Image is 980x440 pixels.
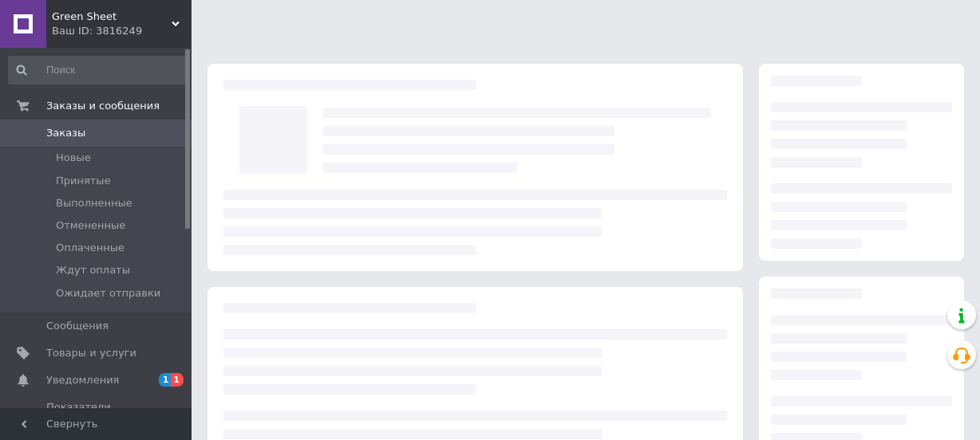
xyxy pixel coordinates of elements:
span: Green Sheet [52,10,172,24]
input: Поиск [8,56,188,84]
span: Уведомления [46,373,119,387]
span: Выполненные [56,196,132,210]
span: Показатели работы компании [46,400,148,429]
span: Заказы [46,126,85,140]
span: Ждут оплаты [56,263,130,277]
span: Оплаченные [56,241,124,255]
span: Сообщения [46,319,109,333]
span: 1 [159,373,172,387]
span: 1 [171,373,184,387]
span: Заказы и сообщения [46,99,160,113]
span: Товары и услуги [46,346,136,360]
span: Ожидает отправки [56,286,160,301]
span: Отмененные [56,218,125,233]
div: Ваш ID: 3816249 [52,24,192,38]
span: Принятые [56,174,111,188]
span: Новые [56,151,91,165]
